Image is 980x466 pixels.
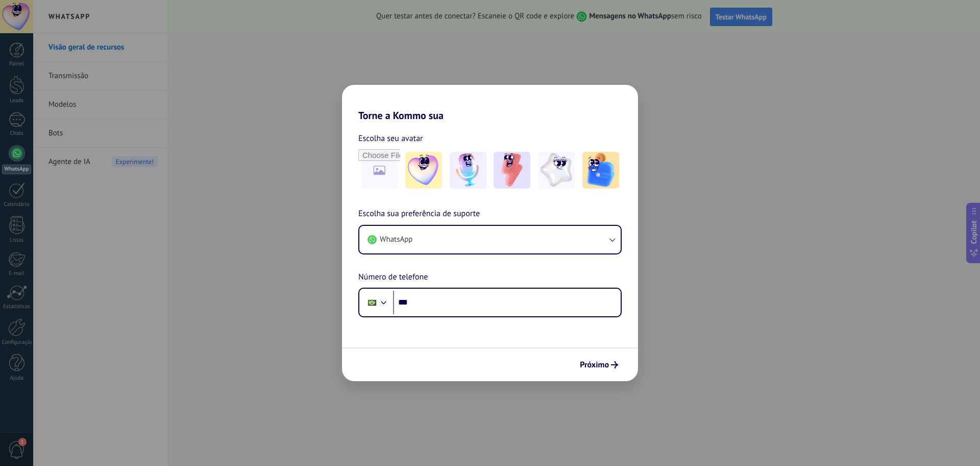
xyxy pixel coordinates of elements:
[575,356,623,374] button: Próximo
[358,271,428,284] span: Número de telefone
[494,152,530,189] img: -3.jpeg
[450,152,486,189] img: -2.jpeg
[405,152,442,189] img: -1.jpeg
[359,226,621,253] button: WhatsApp
[358,132,423,145] span: Escolha seu avatar
[362,292,382,313] div: Brazil: + 55
[582,152,619,189] img: -5.jpeg
[380,235,412,245] span: WhatsApp
[342,85,638,122] h2: Torne a Kommo sua
[358,207,480,221] span: Escolha sua preferência de suporte
[538,152,575,189] img: -4.jpeg
[580,361,609,368] span: Próximo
